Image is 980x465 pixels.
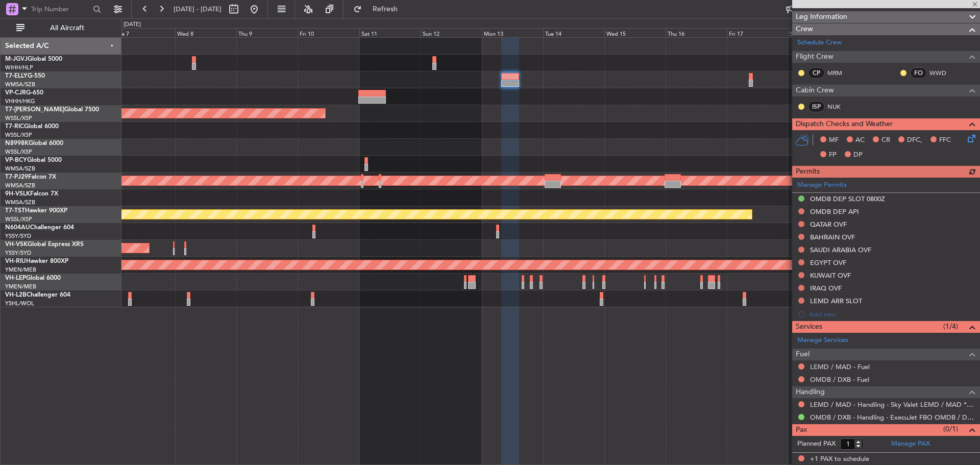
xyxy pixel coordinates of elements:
[5,258,26,264] span: VH-RIU
[5,208,67,214] a: T7-TSTHawker 900XP
[5,56,28,62] span: M-JGVJ
[810,413,975,422] a: OMDB / DXB - Handling - ExecuJet FBO OMDB / DXB
[810,362,870,371] a: LEMD / MAD - Fuel
[5,275,26,281] span: VH-LEP
[5,232,31,240] a: YSSY/SYD
[5,148,32,156] a: WSSL/XSP
[5,300,34,307] a: YSHL/WOL
[5,174,56,180] a: T7-PJ29Falcon 7X
[796,386,825,398] span: Handling
[5,283,36,290] a: YMEN/MEB
[796,321,822,333] span: Services
[421,28,482,37] div: Sun 12
[5,114,32,122] a: WSSL/XSP
[175,28,236,37] div: Wed 8
[5,191,58,197] a: 9H-VSLKFalcon 7X
[827,102,850,111] a: NUK
[5,107,64,113] span: T7-[PERSON_NAME]
[114,28,175,37] div: Tue 7
[943,321,958,332] span: (1/4)
[797,335,848,346] a: Manage Services
[5,199,35,206] a: WMSA/SZB
[5,107,99,113] a: T7-[PERSON_NAME]Global 7500
[298,28,359,37] div: Fri 10
[788,28,849,37] div: Sat 18
[5,131,32,139] a: WSSL/XSP
[5,165,35,173] a: WMSA/SZB
[666,28,727,37] div: Thu 16
[796,118,893,130] span: Dispatch Checks and Weather
[5,292,27,298] span: VH-L2B
[881,135,890,145] span: CR
[5,292,70,298] a: VH-L2BChallenger 604
[796,349,810,360] span: Fuel
[939,135,951,145] span: FFC
[810,400,975,409] a: LEMD / MAD - Handling - Sky Valet LEMD / MAD **MY HANDLING**
[797,38,842,48] a: Schedule Crew
[5,241,28,248] span: VH-VSK
[796,23,813,35] span: Crew
[5,124,24,130] span: T7-RIC
[5,157,62,163] a: VP-BCYGlobal 5000
[827,68,850,78] a: MRM
[5,208,25,214] span: T7-TST
[5,258,68,264] a: VH-RIUHawker 800XP
[5,124,59,130] a: T7-RICGlobal 6000
[5,266,36,274] a: YMEN/MEB
[943,424,958,434] span: (0/1)
[5,140,63,146] a: N8998KGlobal 6000
[124,20,141,29] div: [DATE]
[5,140,29,146] span: N8998K
[891,439,930,449] a: Manage PAX
[796,85,834,96] span: Cabin Crew
[797,439,836,449] label: Planned PAX
[5,241,84,248] a: VH-VSKGlobal Express XRS
[5,56,62,62] a: M-JGVJGlobal 5000
[829,135,839,145] span: MF
[236,28,298,37] div: Thu 9
[174,5,222,14] span: [DATE] - [DATE]
[5,249,31,257] a: YSSY/SYD
[5,174,28,180] span: T7-PJ29
[27,25,108,32] span: All Aircraft
[5,81,35,88] a: WMSA/SZB
[855,135,865,145] span: AC
[5,73,28,79] span: T7-ELLY
[364,6,407,13] span: Refresh
[5,225,74,231] a: N604AUChallenger 604
[829,150,837,160] span: FP
[796,11,847,23] span: Leg Information
[5,225,30,231] span: N604AU
[543,28,604,37] div: Tue 14
[5,73,45,79] a: T7-ELLYG-550
[482,28,543,37] div: Mon 13
[907,135,922,145] span: DFC,
[929,68,952,78] a: WWD
[5,90,43,96] a: VP-CJRG-650
[810,375,869,384] a: OMDB / DXB - Fuel
[727,28,788,37] div: Fri 17
[11,20,111,36] button: All Aircraft
[796,51,834,63] span: Flight Crew
[359,28,421,37] div: Sat 11
[796,424,807,436] span: Pax
[5,182,35,189] a: WMSA/SZB
[349,1,410,17] button: Refresh
[810,454,869,464] span: +1 PAX to schedule
[31,2,90,17] input: Trip Number
[5,157,27,163] span: VP-BCY
[853,150,863,160] span: DP
[808,101,825,112] div: ISP
[808,67,825,79] div: CP
[5,97,35,105] a: VHHH/HKG
[604,28,666,37] div: Wed 15
[5,64,33,71] a: WIHH/HLP
[5,90,26,96] span: VP-CJR
[5,215,32,223] a: WSSL/XSP
[910,67,927,79] div: FO
[5,191,30,197] span: 9H-VSLK
[5,275,61,281] a: VH-LEPGlobal 6000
